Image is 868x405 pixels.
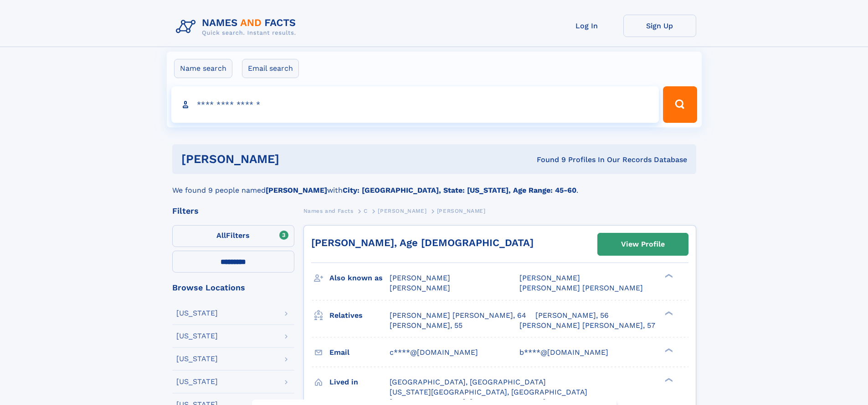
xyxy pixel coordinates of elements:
div: ❯ [663,377,673,383]
a: [PERSON_NAME] [PERSON_NAME], 57 [519,321,655,331]
a: Log In [550,15,623,37]
button: Search Button [663,86,697,123]
div: Found 9 Profiles In Our Records Database [408,155,687,165]
h3: Also known as [329,270,390,286]
b: [PERSON_NAME] [266,186,327,195]
div: [US_STATE] [176,332,218,340]
a: [PERSON_NAME], 55 [390,321,462,331]
a: [PERSON_NAME] [378,205,426,216]
div: [US_STATE] [176,378,218,385]
div: ❯ [663,310,673,316]
div: ❯ [663,347,673,353]
span: [PERSON_NAME] [390,274,450,282]
a: C [364,205,368,216]
span: [PERSON_NAME] [437,208,486,214]
label: Filters [172,225,294,247]
div: We found 9 people named with . [172,174,696,196]
span: [PERSON_NAME] [PERSON_NAME] [519,284,643,292]
div: View Profile [621,234,665,255]
div: ❯ [663,273,673,279]
label: Email search [242,59,299,78]
h3: Email [329,345,390,360]
div: Filters [172,207,294,215]
h3: Relatives [329,308,390,323]
div: [US_STATE] [176,310,218,317]
a: [PERSON_NAME], 56 [535,310,609,321]
span: [PERSON_NAME] [378,208,426,214]
b: City: [GEOGRAPHIC_DATA], State: [US_STATE], Age Range: 45-60 [343,186,576,195]
h1: [PERSON_NAME] [181,153,408,165]
a: View Profile [598,233,688,255]
a: [PERSON_NAME] [PERSON_NAME], 64 [390,310,526,321]
h3: Lived in [329,374,390,390]
span: [US_STATE][GEOGRAPHIC_DATA], [GEOGRAPHIC_DATA] [390,388,587,396]
span: [PERSON_NAME] [519,274,580,282]
a: Sign Up [623,15,696,37]
span: All [216,231,226,240]
span: [GEOGRAPHIC_DATA], [GEOGRAPHIC_DATA] [390,378,546,386]
div: Browse Locations [172,284,294,292]
input: search input [171,86,659,123]
label: Name search [174,59,232,78]
a: Names and Facts [303,205,354,216]
img: Logo Names and Facts [172,15,303,39]
a: [PERSON_NAME], Age [DEMOGRAPHIC_DATA] [311,237,534,248]
span: C [364,208,368,214]
span: [PERSON_NAME] [390,284,450,292]
div: [US_STATE] [176,355,218,363]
